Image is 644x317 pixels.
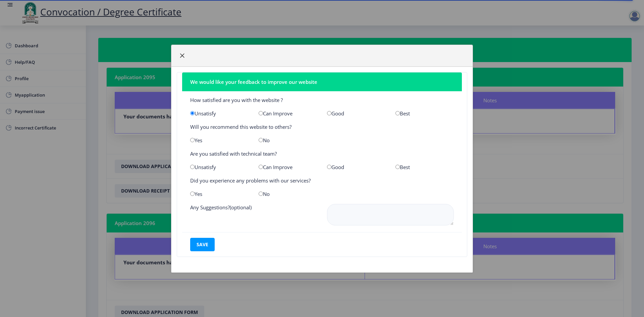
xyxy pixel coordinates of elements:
[185,110,254,117] div: Unsatisfy
[185,177,459,184] div: Did you experience any problems with our services?
[185,204,322,227] div: Any Suggestions?(optional)
[185,97,459,103] div: How satisfied are you with the website ?
[390,164,459,170] div: Best
[254,137,322,144] div: No
[185,150,459,157] div: Are you satisfied with technical team?
[190,238,215,251] button: save
[322,110,390,117] div: Good
[254,164,322,170] div: Can Improve
[185,123,459,130] div: Will you recommend this website to others?
[254,191,322,197] div: No
[390,110,459,117] div: Best
[254,110,322,117] div: Can Improve
[185,164,254,170] div: Unsatisfy
[182,72,462,91] nb-card-header: We would like your feedback to improve our website
[322,164,390,170] div: Good
[185,191,254,197] div: Yes
[185,137,254,144] div: Yes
